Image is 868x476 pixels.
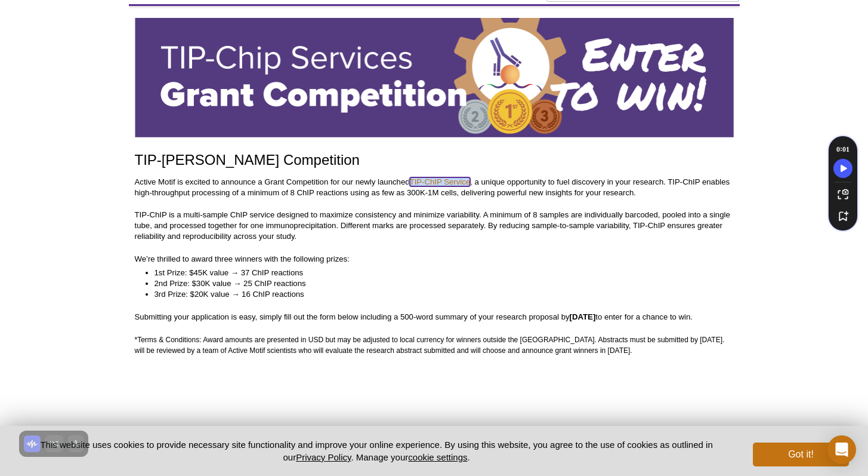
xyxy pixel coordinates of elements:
h1: TIP-[PERSON_NAME] Competition [135,152,734,170]
div: Open Intercom Messenger [827,435,856,464]
p: Submitting your application is easy, simply fill out the form below including a 500-word summary ... [135,312,734,323]
p: This website uses cookies to provide necessary site functionality and improve your online experie... [20,438,734,463]
img: Active Motif TIP-ChIP Services Grant Competition [135,18,734,137]
button: cookie settings [408,452,467,462]
a: Privacy Policy [296,452,351,462]
button: Got it! [753,443,848,466]
p: Active Motif is excited to announce a Grant Competition for our newly launched , a unique opportu... [135,177,734,198]
p: *Terms & Conditions: Award amounts are presented in USD but may be adjusted to local currency for... [135,334,734,356]
p: We’re thrilled to award three winners with the following prizes: [135,254,734,265]
li: 2nd Prize: $30K value → 25 ChIP reactions [155,278,722,289]
p: TIP-ChIP is a multi-sample ChIP service designed to maximize consistency and minimize variability... [135,210,734,242]
a: TIP-ChIP Service [410,177,471,186]
li: 3rd Prize: $20K value → 16 ChIP reactions [155,289,722,300]
li: 1st Prize: $45K value → 37 ChIP reactions [155,268,722,278]
strong: [DATE] [570,312,596,321]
